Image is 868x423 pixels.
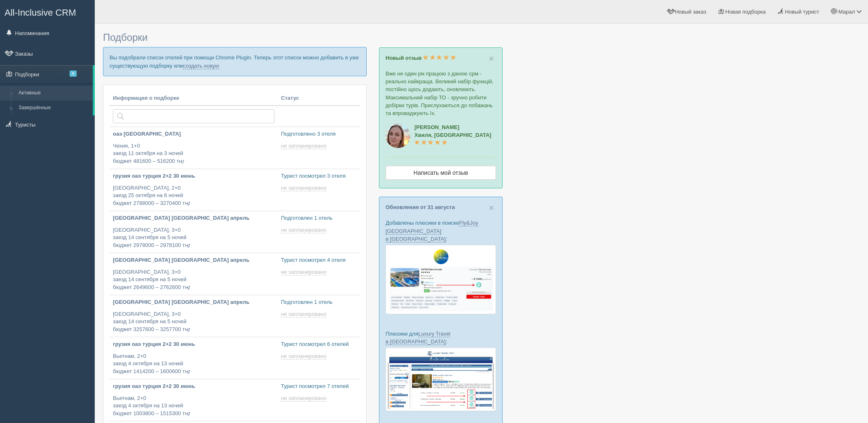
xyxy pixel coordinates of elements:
p: Турист посмотрел 7 отелей [281,383,357,390]
p: [GEOGRAPHIC_DATA] [GEOGRAPHIC_DATA] апрель [113,214,274,222]
span: не запланировано [281,185,326,191]
a: Новый отзыв [386,55,456,61]
p: оаэ [GEOGRAPHIC_DATA] [113,130,274,138]
p: Турист посмотрел 4 отеля [281,256,357,264]
p: грузия оаэ турция 2+2 30 июнь [113,383,274,390]
p: Чехия, 1+0 заезд 11 октября на 3 ночей бюджет 481600 – 516200 тңг [113,142,274,165]
p: Турист посмотрел 3 отеля [281,172,357,180]
p: Подготовлен 1 отель [281,298,357,306]
span: All-Inclusive CRM [5,7,76,18]
p: Вже не один рік працюю з даною срм - реально найкраща. Великий набір функцій, постійно щось додаю... [386,70,496,117]
span: не запланировано [281,353,326,360]
a: Активные [15,86,93,101]
th: Статус [278,91,360,106]
a: не запланировано [281,227,328,233]
a: Написать мой отзыв [386,166,496,180]
p: Добавлены плюсики в поиске : [386,219,496,242]
span: не запланировано [281,269,326,275]
p: Подготовлен 1 отель [281,214,357,222]
a: не запланировано [281,311,328,317]
a: грузия оаэ турция 2+2 30 июнь Вьетнам, 2+0заезд 4 октября на 13 ночейбюджет 1003800 – 1515300 тңг [110,379,278,421]
p: Плюсики для : [386,330,496,345]
p: Турист посмотрел 6 отелей [281,341,357,348]
p: Вьетнам, 2+0 заезд 4 октября на 13 ночей бюджет 1003800 – 1515300 тңг [113,395,274,418]
a: [GEOGRAPHIC_DATA] [GEOGRAPHIC_DATA] апрель [GEOGRAPHIC_DATA], 3+0заезд 14 сентября на 5 ночейбюдж... [110,211,278,253]
span: не запланировано [281,143,326,149]
img: luxury-travel-%D0%BF%D0%BE%D0%B4%D0%B1%D0%BE%D1%80%D0%BA%D0%B0-%D1%81%D1%80%D0%BC-%D0%B4%D0%BB%D1... [386,348,496,411]
span: Новый заказ [675,9,706,15]
input: Поиск по стране или туристу [113,109,274,123]
img: fly-joy-de-proposal-crm-for-travel-agency.png [386,245,496,314]
p: грузия оаэ турция 2+2 30 июнь [113,172,274,180]
a: [GEOGRAPHIC_DATA] [GEOGRAPHIC_DATA] апрель [GEOGRAPHIC_DATA], 3+0заезд 14 сентября на 5 ночейбюдж... [110,295,278,337]
a: грузия оаэ турция 2+2 30 июнь [GEOGRAPHIC_DATA], 2+0заезд 25 октября на 6 ночейбюджет 2788000 – 3... [110,169,278,211]
a: Luxury Travel в [GEOGRAPHIC_DATA] [386,331,450,345]
a: Fly&Joy [GEOGRAPHIC_DATA] в [GEOGRAPHIC_DATA] [386,220,478,242]
span: не запланировано [281,227,326,233]
span: × [489,203,494,212]
span: Марал [838,9,855,15]
span: не запланировано [281,395,326,402]
a: грузия оаэ турция 2+2 30 июнь Вьетнам, 2+0заезд 4 октября на 13 ночейбюджет 1414200 – 1600600 тңг [110,337,278,379]
p: [GEOGRAPHIC_DATA], 3+0 заезд 14 сентября на 5 ночей бюджет 2649600 – 2762600 тңг [113,268,274,291]
th: Информация о подборке [110,91,278,106]
a: не запланировано [281,269,328,275]
p: [GEOGRAPHIC_DATA], 2+0 заезд 25 октября на 6 ночей бюджет 2788000 – 3270400 тңг [113,184,274,207]
a: [PERSON_NAME]Хвиля, [GEOGRAPHIC_DATA] [414,124,491,146]
a: [GEOGRAPHIC_DATA] [GEOGRAPHIC_DATA] апрель [GEOGRAPHIC_DATA], 3+0заезд 14 сентября на 5 ночейбюдж... [110,253,278,295]
p: [GEOGRAPHIC_DATA], 3+0 заезд 14 сентября на 5 ночей бюджет 2978000 – 2978100 тңг [113,226,274,249]
a: Обновления от 31 августа [386,204,455,210]
span: Новый турист [785,9,819,15]
button: Close [489,203,494,212]
p: [GEOGRAPHIC_DATA] [GEOGRAPHIC_DATA] апрель [113,298,274,306]
a: Завершённые [15,101,93,115]
a: оаэ [GEOGRAPHIC_DATA] Чехия, 1+0заезд 11 октября на 3 ночейбюджет 481600 – 516200 тңг [110,127,278,169]
p: [GEOGRAPHIC_DATA], 3+0 заезд 14 сентября на 5 ночей бюджет 3257600 – 3257700 тңг [113,310,274,334]
a: не запланировано [281,395,328,402]
span: не запланировано [281,311,326,317]
span: Новая подборка [725,9,766,15]
p: Подготовлено 3 отеля [281,130,357,138]
p: Вы подобрали список отелей при помощи Chrome Plugin. Теперь этот список можно добавить в уже суще... [103,47,367,76]
span: × [489,54,494,63]
a: не запланировано [281,185,328,191]
span: Подборки [103,32,147,43]
p: Вьетнам, 2+0 заезд 4 октября на 13 ночей бюджет 1414200 – 1600600 тңг [113,352,274,376]
a: не запланировано [281,143,328,149]
a: All-Inclusive CRM [0,0,94,23]
span: 9 [70,70,77,77]
a: создать новую [183,63,219,69]
p: [GEOGRAPHIC_DATA] [GEOGRAPHIC_DATA] апрель [113,256,274,264]
button: Close [489,54,494,63]
p: грузия оаэ турция 2+2 30 июнь [113,341,274,348]
a: не запланировано [281,353,328,360]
